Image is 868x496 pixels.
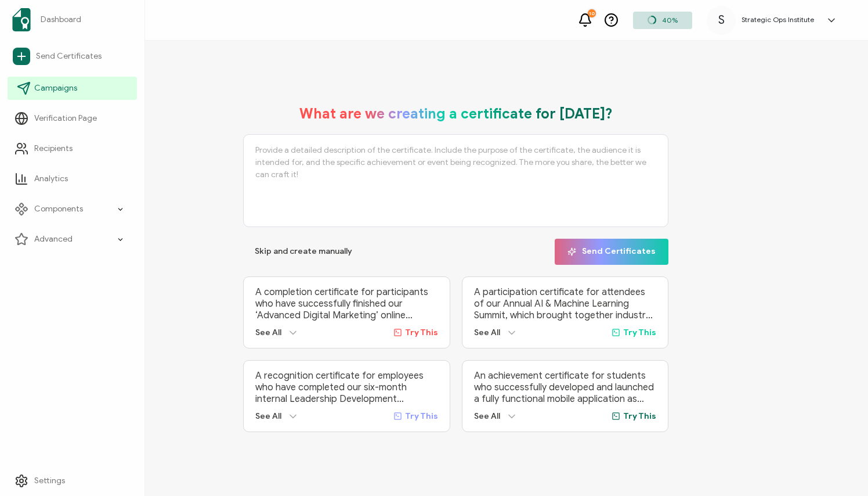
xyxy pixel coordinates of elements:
[8,43,137,70] a: Send Certificates
[255,370,437,405] p: A recognition certificate for employees who have completed our six-month internal Leadership Deve...
[12,8,31,31] img: sertifier-logomark-colored.svg
[8,107,137,130] a: Verification Page
[8,3,137,36] a: Dashboard
[34,173,68,185] span: Analytics
[718,12,725,29] span: S
[34,82,77,94] span: Campaigns
[474,411,500,421] span: See All
[8,137,137,160] a: Recipients
[34,203,83,215] span: Components
[34,113,97,124] span: Verification Page
[8,77,137,100] a: Campaigns
[555,239,668,265] button: Send Certificates
[474,370,656,405] p: An achievement certificate for students who successfully developed and launched a fully functiona...
[405,411,438,421] span: Try This
[34,143,73,154] span: Recipients
[243,239,364,265] button: Skip and create manually
[623,328,656,337] span: Try This
[474,286,656,321] p: A participation certificate for attendees of our Annual AI & Machine Learning Summit, which broug...
[255,411,281,421] span: See All
[41,14,81,26] span: Dashboard
[299,105,613,123] h1: What are we creating a certificate for [DATE]?
[742,16,814,24] h5: Strategic Ops Institute
[255,247,352,256] span: Skip and create manually
[34,475,65,487] span: Settings
[8,167,137,191] a: Analytics
[36,51,102,62] span: Send Certificates
[405,328,438,337] span: Try This
[255,328,281,337] span: See All
[662,16,678,24] span: 40%
[8,469,137,493] a: Settings
[34,233,73,245] span: Advanced
[474,328,500,337] span: See All
[567,247,656,256] span: Send Certificates
[588,9,596,17] div: 10
[255,286,437,321] p: A completion certificate for participants who have successfully finished our ‘Advanced Digital Ma...
[623,411,656,421] span: Try This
